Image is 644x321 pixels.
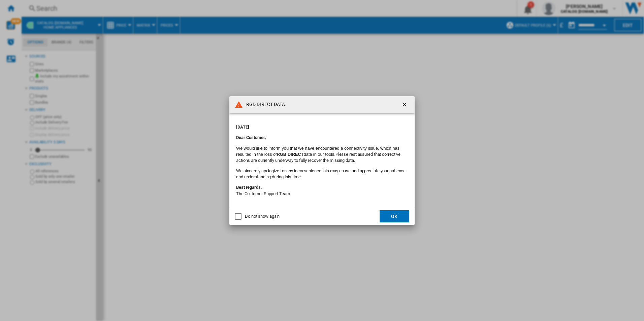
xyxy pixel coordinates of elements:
[236,146,399,157] font: We would like to inform you that we have encountered a connectivity issue, which has resulted in ...
[245,213,280,219] div: Do not show again
[398,98,412,111] button: getI18NText('BUTTONS.CLOSE_DIALOG')
[236,124,249,130] strong: [DATE]
[303,152,335,157] font: data in our tools.
[236,184,408,197] p: The Customer Support Team
[236,168,408,180] p: We sincerely apologize for any inconvenience this may cause and appreciate your patience and unde...
[235,213,280,220] md-checkbox: Do not show again
[277,152,304,157] b: RGB DIRECT
[401,101,409,109] ng-md-icon: getI18NText('BUTTONS.CLOSE_DIALOG')
[236,145,408,164] p: Please rest assured that corrective actions are currently underway to fully recover the missing d...
[380,210,409,222] button: OK
[236,185,262,190] strong: Best regards,
[243,101,285,108] h4: RGD DIRECT DATA
[236,135,266,140] strong: Dear Customer,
